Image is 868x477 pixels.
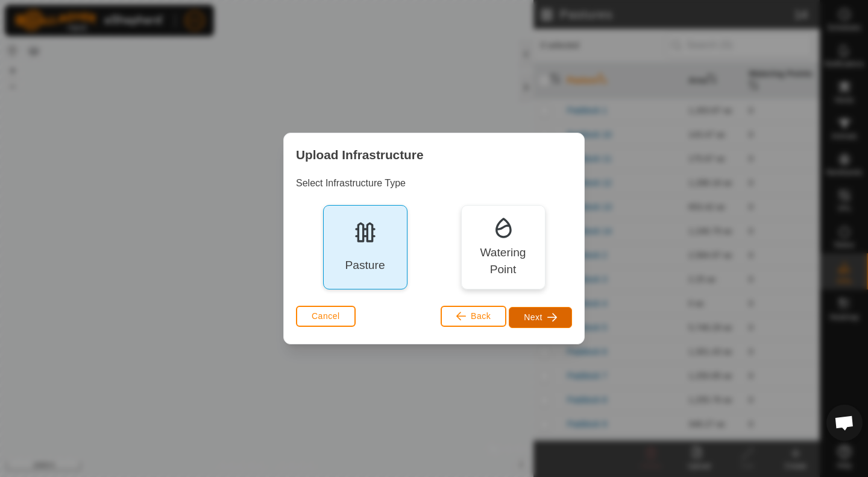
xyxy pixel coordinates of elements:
[441,306,506,327] button: Back
[524,312,542,322] span: Next
[471,311,491,321] span: Back
[345,257,385,274] div: Pasture
[312,311,340,321] span: Cancel
[470,244,536,279] div: Watering Point
[353,220,377,244] img: Pasture Icon
[826,405,863,441] div: Open chat
[296,306,356,327] button: Cancel
[296,145,423,164] span: Upload Infrastructure
[491,216,515,240] img: Watering Point Icon
[296,178,406,188] label: Select Infrastructure Type
[509,307,572,328] button: Next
